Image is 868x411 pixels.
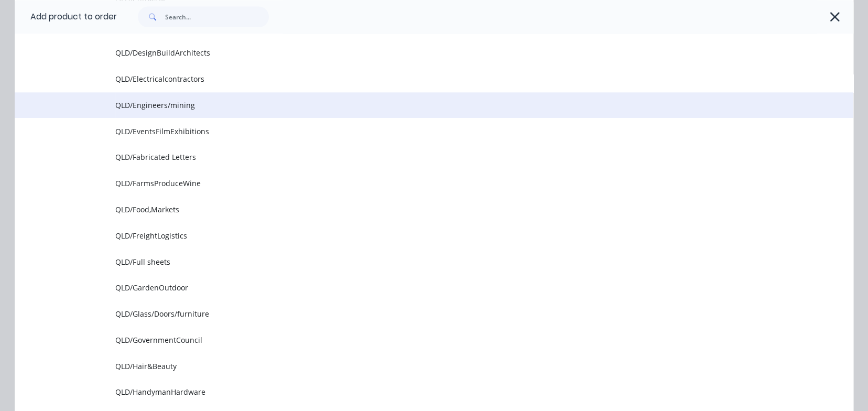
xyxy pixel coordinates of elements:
span: QLD/Fabricated Letters [115,152,706,163]
input: Search... [165,6,269,27]
span: QLD/Glass/Doors/furniture [115,308,706,319]
span: QLD/GovernmentCouncil [115,334,706,345]
span: QLD/HandymanHardware [115,386,706,397]
span: QLD/Electricalcontractors [115,73,706,84]
span: QLD/EventsFilmExhibitions [115,126,706,137]
span: QLD/Full sheets [115,256,706,267]
span: QLD/Engineers/mining [115,100,706,111]
span: QLD/FarmsProduceWine [115,178,706,189]
span: QLD/GardenOutdoor [115,282,706,293]
span: QLD/Hair&Beauty [115,361,706,372]
span: QLD/Food,Markets [115,204,706,215]
span: QLD/DesignBuildArchitects [115,47,706,58]
span: QLD/FreightLogistics [115,230,706,241]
